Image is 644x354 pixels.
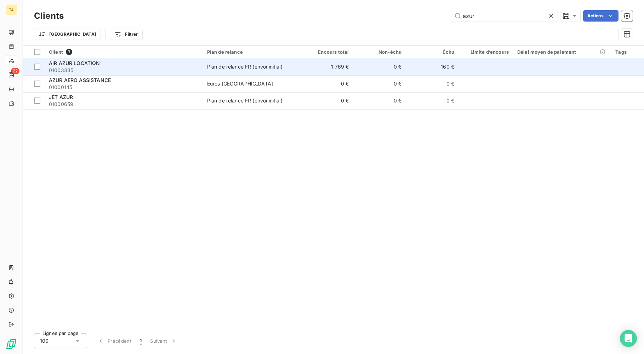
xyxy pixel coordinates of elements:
img: Logo LeanPay [6,338,17,350]
span: - [507,80,509,87]
button: Filtrer [110,29,142,40]
span: 01003335 [49,67,199,74]
span: AZUR AERO ASSISTANCE [49,77,111,83]
button: Précédent [93,334,136,348]
div: Euros [GEOGRAPHIC_DATA] [207,80,273,87]
td: 160 € [406,58,458,75]
div: TA [6,4,17,16]
div: Délai moyen de paiement [517,49,607,55]
td: 0 € [353,58,406,75]
button: Actions [583,10,619,22]
button: [GEOGRAPHIC_DATA] [34,29,101,40]
div: Non-échu [357,49,401,55]
div: Plan de relance FR (envoi initial) [207,63,283,70]
span: - [615,64,617,70]
td: 0 € [353,75,406,92]
td: 0 € [300,92,353,109]
span: 1 [140,337,142,344]
div: Échu [410,49,454,55]
div: Limite d’encours [463,49,509,55]
span: - [507,97,509,104]
span: 01000659 [49,101,199,108]
td: -1 769 € [300,58,353,75]
input: Rechercher [451,10,558,22]
span: AIR AZUR LOCATION [49,60,100,66]
span: - [507,63,509,70]
span: 22 [11,68,19,74]
h3: Clients [34,10,64,22]
button: Suivant [146,334,182,348]
td: 0 € [300,75,353,92]
span: - [615,98,617,104]
button: 1 [136,334,146,348]
div: Open Intercom Messenger [620,330,637,347]
td: 0 € [353,92,406,109]
div: Plan de relance FR (envoi initial) [207,97,283,104]
span: 100 [40,337,49,344]
span: - [615,81,617,87]
td: 0 € [406,75,458,92]
td: 0 € [406,92,458,109]
div: Plan de relance [207,49,296,55]
span: 3 [66,49,72,55]
span: 01000145 [49,84,199,91]
a: 22 [6,69,17,81]
div: Encours total [304,49,349,55]
span: Client [49,49,63,55]
div: Tags [615,49,640,55]
span: JET AZUR [49,94,73,100]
